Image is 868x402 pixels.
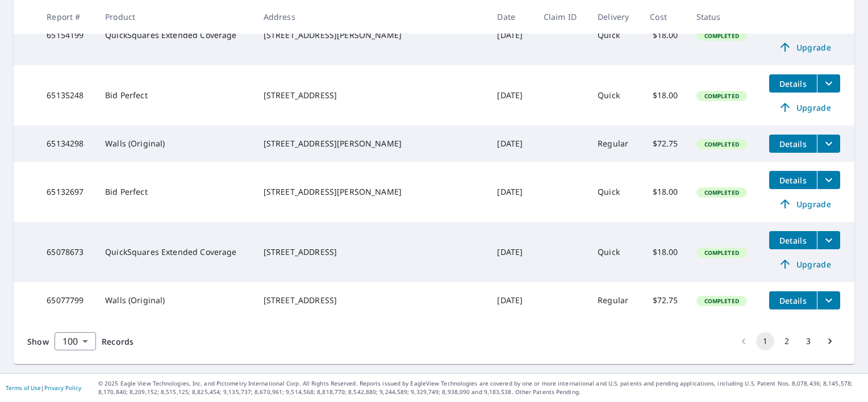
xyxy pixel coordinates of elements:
[698,249,746,257] span: Completed
[488,282,534,319] td: [DATE]
[817,135,840,153] button: filesDropdownBtn-65134298
[776,197,833,211] span: Upgrade
[776,40,833,54] span: Upgrade
[589,162,641,222] td: Quick
[264,295,479,306] div: [STREET_ADDRESS]
[769,135,817,153] button: detailsBtn-65134298
[96,282,254,319] td: Walls (Original)
[37,282,96,319] td: 65077799
[776,235,810,246] span: Details
[641,282,687,319] td: $72.75
[769,231,817,249] button: detailsBtn-65078673
[769,74,817,93] button: detailsBtn-65135248
[769,291,817,309] button: detailsBtn-65077799
[698,189,746,196] span: Completed
[769,98,840,116] a: Upgrade
[37,125,96,162] td: 65134298
[37,5,96,65] td: 65154199
[37,162,96,222] td: 65132697
[756,332,774,350] button: page 1
[641,162,687,222] td: $18.00
[769,195,840,213] a: Upgrade
[55,325,96,357] div: 100
[6,384,41,392] a: Terms of Use
[264,246,479,258] div: [STREET_ADDRESS]
[96,65,254,125] td: Bid Perfect
[488,65,534,125] td: [DATE]
[96,125,254,162] td: Walls (Original)
[776,101,833,114] span: Upgrade
[776,257,833,271] span: Upgrade
[6,384,81,391] p: |
[698,297,746,305] span: Completed
[799,332,817,350] button: Go to page 3
[698,92,746,100] span: Completed
[776,78,810,89] span: Details
[776,139,810,149] span: Details
[44,384,81,392] a: Privacy Policy
[817,291,840,309] button: filesDropdownBtn-65077799
[37,65,96,125] td: 65135248
[589,222,641,282] td: Quick
[589,5,641,65] td: Quick
[488,162,534,222] td: [DATE]
[589,65,641,125] td: Quick
[488,5,534,65] td: [DATE]
[589,125,641,162] td: Regular
[776,295,810,306] span: Details
[641,65,687,125] td: $18.00
[96,222,254,282] td: QuickSquares Extended Coverage
[96,162,254,222] td: Bid Perfect
[817,231,840,249] button: filesDropdownBtn-65078673
[776,175,810,186] span: Details
[817,74,840,93] button: filesDropdownBtn-65135248
[488,125,534,162] td: [DATE]
[769,38,840,56] a: Upgrade
[96,5,254,65] td: QuickSquares Extended Coverage
[817,171,840,189] button: filesDropdownBtn-65132697
[769,255,840,273] a: Upgrade
[778,332,796,350] button: Go to page 2
[698,140,746,148] span: Completed
[488,222,534,282] td: [DATE]
[98,379,862,396] p: © 2025 Eagle View Technologies, Inc. and Pictometry International Corp. All Rights Reserved. Repo...
[733,332,841,350] nav: pagination navigation
[264,138,479,149] div: [STREET_ADDRESS][PERSON_NAME]
[589,282,641,319] td: Regular
[102,336,133,347] span: Records
[641,125,687,162] td: $72.75
[37,222,96,282] td: 65078673
[641,5,687,65] td: $18.00
[264,186,479,198] div: [STREET_ADDRESS][PERSON_NAME]
[821,332,839,350] button: Go to next page
[55,332,96,350] div: Show 100 records
[264,30,479,41] div: [STREET_ADDRESS][PERSON_NAME]
[264,90,479,101] div: [STREET_ADDRESS]
[27,336,49,347] span: Show
[641,222,687,282] td: $18.00
[769,171,817,189] button: detailsBtn-65132697
[698,32,746,40] span: Completed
